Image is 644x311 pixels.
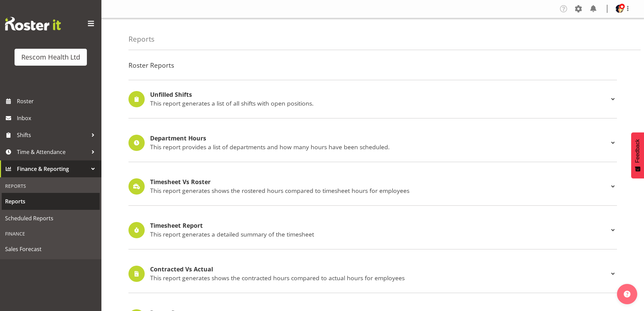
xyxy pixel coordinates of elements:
[128,35,154,43] h4: Reports
[150,266,609,273] h4: Contracted Vs Actual
[150,230,609,238] p: This report generates a detailed summary of the timesheet
[616,5,624,13] img: lisa-averill4ed0ba207759471a3c7c9c0bc18f64d8.png
[150,91,609,98] h4: Unfilled Shifts
[128,222,617,238] div: Timesheet Report This report generates a detailed summary of the timesheet
[635,139,641,163] span: Feedback
[17,147,88,157] span: Time & Attendance
[5,244,96,254] span: Sales Forecast
[128,62,617,69] h4: Roster Reports
[128,135,617,151] div: Department Hours This report provides a list of departments and how many hours have been scheduled.
[150,99,609,107] p: This report generates a list of all shifts with open positions.
[17,130,88,140] span: Shifts
[17,164,88,174] span: Finance & Reporting
[128,91,617,107] div: Unfilled Shifts This report generates a list of all shifts with open positions.
[2,241,100,258] a: Sales Forecast
[150,179,609,185] h4: Timesheet Vs Roster
[2,193,100,210] a: Reports
[128,266,617,282] div: Contracted Vs Actual This report generates shows the contracted hours compared to actual hours fo...
[631,132,644,178] button: Feedback - Show survey
[17,96,98,106] span: Roster
[150,135,609,142] h4: Department Hours
[5,196,96,206] span: Reports
[5,17,61,30] img: Rosterit website logo
[2,210,100,227] a: Scheduled Reports
[624,291,630,297] img: help-xxl-2.png
[21,52,80,62] div: Rescom Health Ltd
[150,274,609,282] p: This report generates shows the contracted hours compared to actual hours for employees
[128,178,617,195] div: Timesheet Vs Roster This report generates shows the rostered hours compared to timesheet hours fo...
[150,187,609,194] p: This report generates shows the rostered hours compared to timesheet hours for employees
[2,227,100,241] div: Finance
[150,143,609,151] p: This report provides a list of departments and how many hours have been scheduled.
[5,213,96,223] span: Scheduled Reports
[150,222,609,229] h4: Timesheet Report
[2,179,100,193] div: Reports
[17,113,98,123] span: Inbox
